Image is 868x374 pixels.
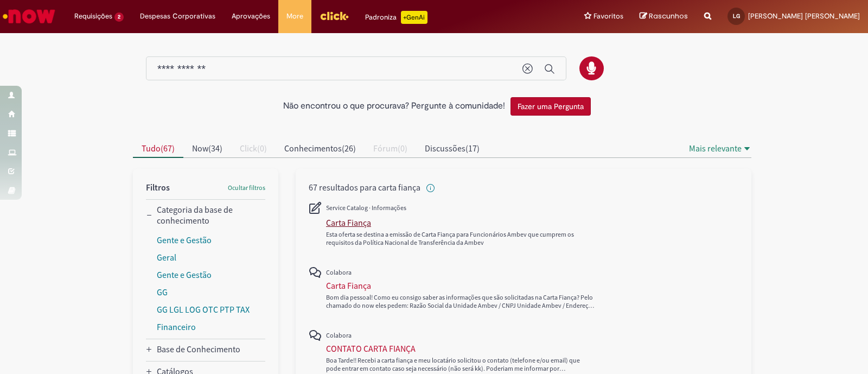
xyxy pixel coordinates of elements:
[114,12,124,22] span: 2
[140,11,215,22] span: Despesas Corporativas
[365,11,427,24] div: Padroniza
[748,11,860,21] span: [PERSON_NAME] [PERSON_NAME]
[232,11,270,22] span: Aprovações
[286,11,303,22] span: More
[320,8,349,24] img: click_logo_yellow_360x200.png
[649,11,688,21] span: Rascunhos
[733,12,740,20] span: LG
[1,5,57,27] img: ServiceNow
[593,11,623,22] span: Favoritos
[74,11,112,22] span: Requisições
[510,97,591,116] button: Fazer uma Pergunta
[640,11,688,22] a: Rascunhos
[283,102,505,111] h2: Não encontrou o que procurava? Pergunte à comunidade!
[401,11,427,24] p: +GenAi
